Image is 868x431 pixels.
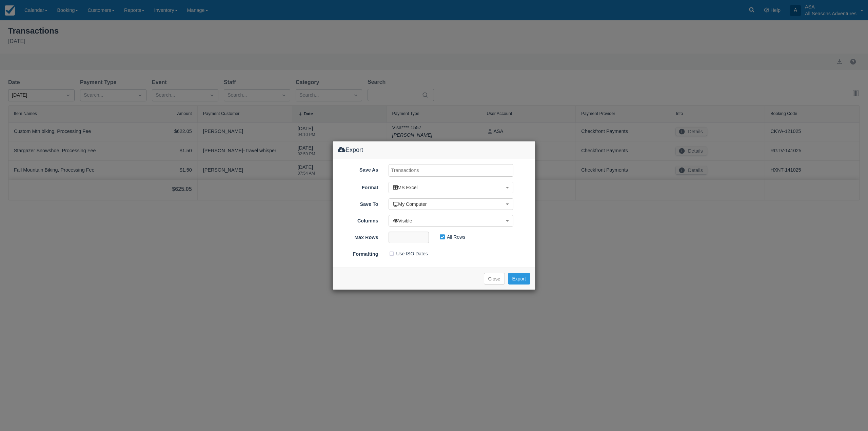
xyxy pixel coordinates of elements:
button: MS Excel [389,182,514,193]
span: My Computer [393,201,427,207]
span: Visible [393,218,412,223]
label: Save As [333,164,383,174]
label: Save To [333,198,383,208]
label: Formatting [333,248,383,258]
button: Export [508,273,530,285]
label: Max Rows [333,232,383,241]
input: Transactions [389,164,514,177]
span: MS Excel [393,185,418,190]
label: All Rows [439,232,470,242]
span: Use ISO Dates [389,251,432,256]
label: Columns [333,215,383,224]
button: My Computer [389,198,514,210]
label: Format [333,182,383,191]
span: All Rows [439,234,470,239]
h4: Export [338,146,530,154]
button: Visible [389,215,514,227]
label: Use ISO Dates [389,249,432,259]
button: Close [484,273,505,285]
